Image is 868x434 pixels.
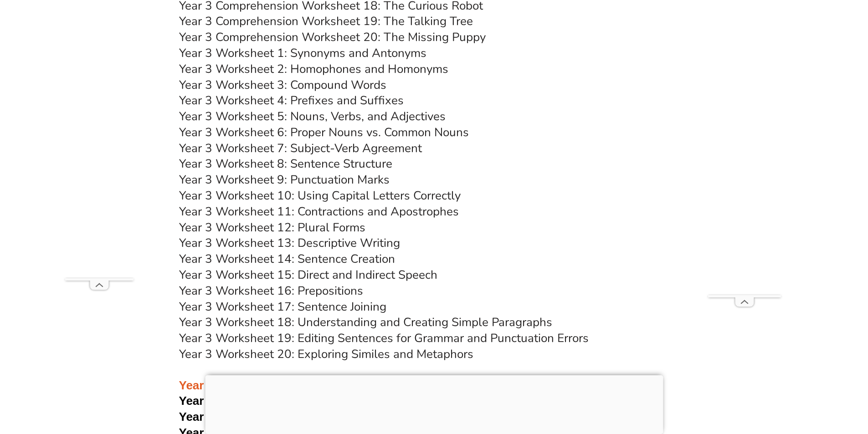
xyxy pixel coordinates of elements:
a: Year 3 Worksheet 1: Synonyms and Antonyms [179,45,426,61]
iframe: Chat Widget [716,331,868,434]
a: Year 3 Worksheet 8: Sentence Structure [179,156,392,172]
a: Year 3 Worksheet 19: Editing Sentences for Grammar and Punctuation Errors [179,330,589,346]
a: Year 3 Worksheet 9: Punctuation Marks [179,172,390,188]
a: Year 3 Worksheet 7: Subject-Verb Agreement [179,140,422,156]
a: Year 3 Worksheet 2: Homophones and Homonyms [179,61,448,77]
a: Year 3 Worksheet 12: Plural Forms [179,220,365,235]
a: Year 3 Worksheet 6: Proper Nouns vs. Common Nouns [179,124,469,140]
iframe: Advertisement [708,22,781,295]
a: Year 3 Worksheet 11: Contractions and Apostrophes [179,204,459,220]
iframe: Advertisement [205,375,663,432]
a: Year 3 Worksheet 14: Sentence Creation [179,251,395,267]
a: Year 3 Worksheet 16: Prepositions [179,283,363,299]
a: Year 3 Worksheet 10: Using Capital Letters Correctly [179,188,461,204]
a: Year 3 Worksheet 3: Compound Words [179,77,386,93]
a: Year 3 Worksheet 20: Exploring Similes and Metaphors [179,346,473,362]
h3: Year 4 English Worksheets [179,363,689,393]
a: Year 3 Worksheet 5: Nouns, Verbs, and Adjectives [179,108,446,124]
span: Year 4 Comprehension Worksheet 1: [179,394,385,408]
a: Year 3 Worksheet 13: Descriptive Writing [179,235,400,251]
a: Year 3 Worksheet 15: Direct and Indirect Speech [179,267,437,283]
a: Year 4 Comprehension Worksheet 2: Ancient Aztecs [179,410,472,424]
a: Year 3 Comprehension Worksheet 20: The Missing Puppy [179,29,486,45]
iframe: Advertisement [65,22,134,278]
a: Year 3 Worksheet 18: Understanding and Creating Simple Paragraphs [179,314,552,330]
a: Year 3 Comprehension Worksheet 19: The Talking Tree [179,13,473,29]
a: Year 3 Worksheet 17: Sentence Joining [179,299,386,315]
a: Year 4 Comprehension Worksheet 1: Dinosaur Adventure [179,394,501,408]
a: Year 3 Worksheet 4: Prefixes and Suffixes [179,92,404,108]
